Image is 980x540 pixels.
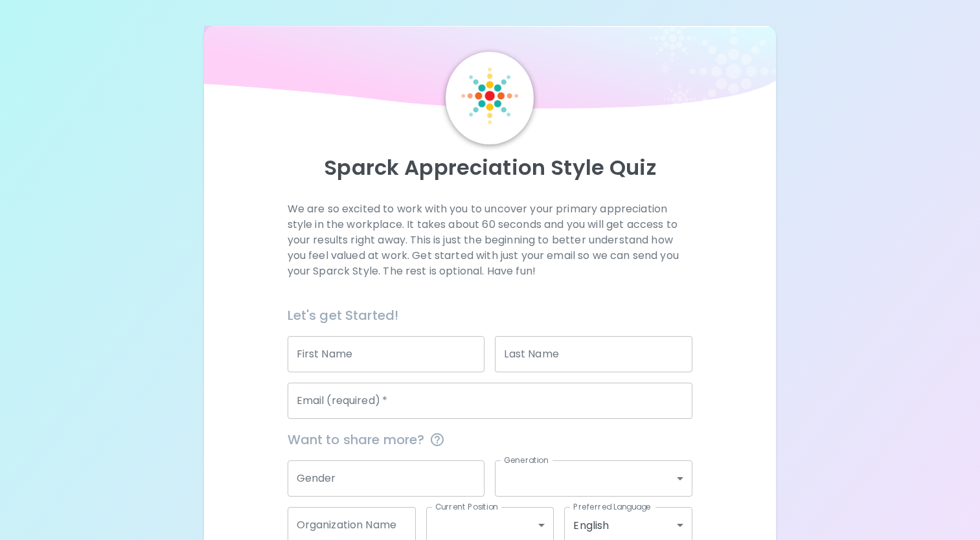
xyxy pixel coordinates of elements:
img: wave [204,26,776,116]
label: Generation [504,455,549,466]
img: Sparck Logo [461,67,518,124]
label: Preferred Language [573,501,651,512]
span: Want to share more? [288,429,693,450]
svg: This information is completely confidential and only used for aggregated appreciation studies at ... [429,432,445,447]
h6: Let's get Started! [288,305,693,326]
p: Sparck Appreciation Style Quiz [220,155,760,181]
label: Current Position [435,501,498,512]
p: We are so excited to work with you to uncover your primary appreciation style in the workplace. I... [288,201,693,279]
